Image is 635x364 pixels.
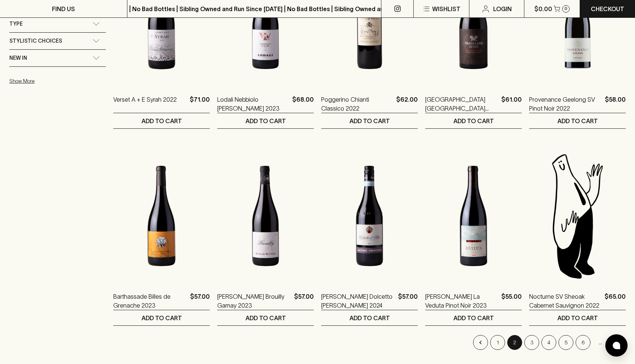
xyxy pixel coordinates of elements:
button: ADD TO CART [113,113,210,128]
button: Go to previous page [473,335,488,350]
p: ADD TO CART [245,314,286,322]
p: ADD TO CART [453,117,494,125]
button: ADD TO CART [425,310,522,325]
button: ADD TO CART [321,113,418,128]
img: Blackhearts & Sparrows Man [529,151,626,281]
p: ADD TO CART [349,314,390,322]
p: ADD TO CART [141,314,182,322]
img: bubble-icon [613,342,620,349]
p: ADD TO CART [453,314,494,322]
p: $0.00 [534,4,552,13]
p: $57.00 [294,292,314,310]
p: ADD TO CART [245,117,286,125]
a: Provenance Geelong SV Pinot Noir 2022 [529,95,602,113]
p: ADD TO CART [349,117,390,125]
p: $61.00 [501,95,522,113]
button: ADD TO CART [529,113,626,128]
a: [GEOGRAPHIC_DATA] [GEOGRAPHIC_DATA] [GEOGRAPHIC_DATA] 2023 [425,95,498,113]
img: Giacomo Fenocchio Dolcetto d'Alba 2024 [321,151,418,281]
p: ADD TO CART [141,117,182,125]
button: Show More [9,73,107,89]
button: ADD TO CART [529,310,626,325]
button: Go to page 4 [541,335,556,350]
a: [PERSON_NAME] Brouilly Gamay 2023 [217,292,291,310]
button: Go to page 5 [559,335,573,350]
a: Verset A + E Syrah 2022 [113,95,177,113]
p: Checkout [591,4,624,13]
a: Lodali Nebbiolo [PERSON_NAME] 2023 [217,95,289,113]
a: Barthassade Billes de Grenache 2023 [113,292,187,310]
p: $68.00 [292,95,314,113]
p: $58.00 [605,95,626,113]
p: FIND US [52,4,75,13]
button: ADD TO CART [217,310,314,325]
button: ADD TO CART [321,310,418,325]
img: Barthassade Billes de Grenache 2023 [113,151,210,281]
p: 0 [564,7,567,11]
span: Type [9,19,23,29]
p: $71.00 [190,95,210,113]
p: Wishlist [432,4,460,13]
button: Go to page 1 [490,335,505,350]
a: [PERSON_NAME] Dolcetto [PERSON_NAME] 2024 [321,292,395,310]
nav: pagination navigation [113,335,626,350]
button: page 2 [507,335,522,350]
p: $65.00 [605,292,626,310]
button: ADD TO CART [113,310,210,325]
p: $55.00 [501,292,522,310]
a: Nocturne SV Sheoak Cabernet Sauvignon 2022 [529,292,602,310]
img: Alessandro Stefani La Veduta Pinot Noir 2023 [425,151,522,281]
p: $57.00 [398,292,418,310]
div: … [593,335,608,350]
p: ADD TO CART [557,117,598,125]
div: Stylistic Choices [9,33,106,49]
p: ADD TO CART [557,314,598,322]
a: [PERSON_NAME] La Veduta Pinot Noir 2023 [425,292,498,310]
span: Stylistic Choices [9,36,62,46]
p: Login [493,4,512,13]
span: New In [9,53,27,63]
div: New In [9,50,106,66]
div: Type [9,16,106,32]
p: $57.00 [190,292,210,310]
button: ADD TO CART [425,113,522,128]
p: $62.00 [396,95,418,113]
a: Poggerino Chianti Classico 2022 [321,95,393,113]
button: ADD TO CART [217,113,314,128]
img: Richard Rottiers Brouilly Gamay 2023 [217,151,314,281]
button: Go to page 6 [576,335,590,350]
button: Go to page 3 [524,335,539,350]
